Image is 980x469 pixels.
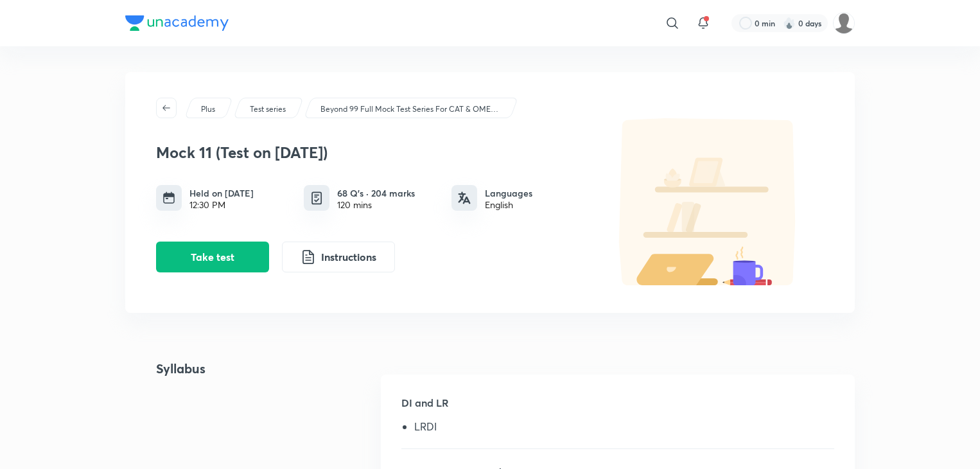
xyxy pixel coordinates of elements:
h3: Mock 11 (Test on [DATE]) [156,143,586,162]
div: English [485,200,532,210]
div: 120 mins [337,200,415,210]
button: Instructions [282,242,395,272]
h6: Languages [485,186,532,200]
li: LRDI [414,421,834,438]
img: streak [783,17,796,30]
p: Test series [250,103,286,115]
img: default [593,118,824,285]
img: Company Logo [125,15,229,31]
a: Plus [199,103,218,115]
a: Beyond 99 Full Mock Test Series For CAT & OMETs 2025 [319,103,503,115]
img: quiz info [309,190,325,206]
button: Take test [156,242,269,272]
img: Subhonil Ghosal [833,12,855,34]
h5: DI and LR [401,395,834,421]
h6: 68 Q’s · 204 marks [337,186,415,200]
a: Test series [248,103,288,115]
div: 12:30 PM [189,200,254,210]
h6: Held on [DATE] [189,186,254,200]
p: Beyond 99 Full Mock Test Series For CAT & OMETs 2025 [320,103,500,115]
img: languages [458,191,471,204]
img: timing [162,191,175,204]
img: instruction [301,249,316,265]
p: Plus [201,103,215,115]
